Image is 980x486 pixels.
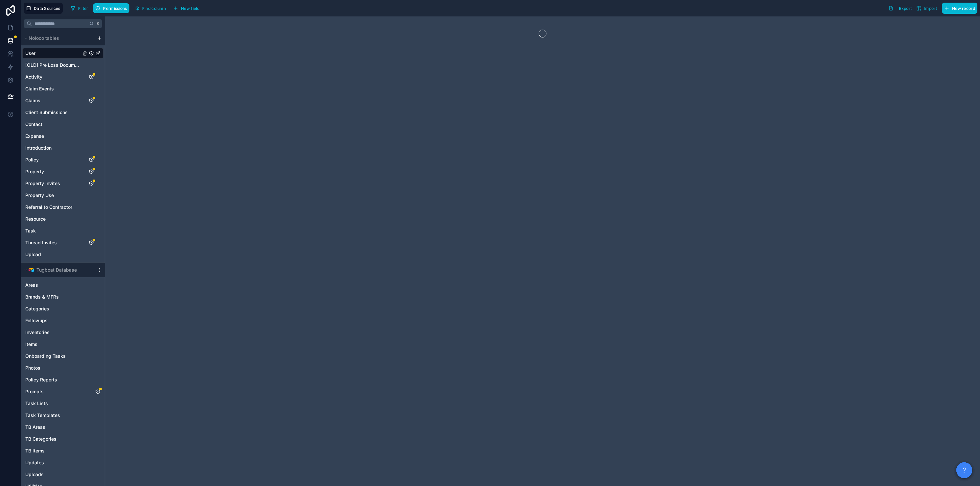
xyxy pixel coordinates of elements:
span: Export [899,6,912,11]
button: Data Sources [24,3,63,14]
span: New record [952,6,975,11]
span: Find column [142,6,166,11]
button: Filter [68,3,91,13]
button: New field [171,3,202,13]
button: ? [956,462,972,478]
button: Export [886,3,914,14]
button: Find column [132,3,168,13]
button: New record [942,3,977,14]
button: Permissions [93,3,129,13]
span: Import [924,6,937,11]
a: Permissions [93,3,132,13]
span: Data Sources [34,6,60,11]
span: New field [181,6,200,11]
a: New record [939,3,977,14]
button: Import [914,3,939,14]
span: K [96,21,100,26]
span: Permissions [103,6,127,11]
span: Filter [78,6,88,11]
